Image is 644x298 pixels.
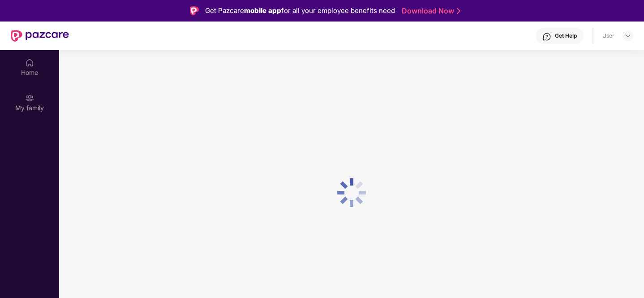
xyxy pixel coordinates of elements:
div: Get Help [555,32,577,39]
div: User [602,32,614,39]
img: svg+xml;base64,PHN2ZyBpZD0iSG9tZSIgeG1sbnM9Imh0dHA6Ly93d3cudzMub3JnLzIwMDAvc3ZnIiB3aWR0aD0iMjAiIG... [25,58,34,67]
img: Logo [190,6,199,15]
img: svg+xml;base64,PHN2ZyB3aWR0aD0iMjAiIGhlaWdodD0iMjAiIHZpZXdCb3g9IjAgMCAyMCAyMCIgZmlsbD0ibm9uZSIgeG... [25,94,34,103]
img: svg+xml;base64,PHN2ZyBpZD0iRHJvcGRvd24tMzJ4MzIiIHhtbG5zPSJodHRwOi8vd3d3LnczLm9yZy8yMDAwL3N2ZyIgd2... [624,32,631,39]
div: Get Pazcare for all your employee benefits need [205,5,395,16]
img: New Pazcare Logo [11,30,69,42]
img: Stroke [457,6,460,16]
img: svg+xml;base64,PHN2ZyBpZD0iSGVscC0zMngzMiIgeG1sbnM9Imh0dHA6Ly93d3cudzMub3JnLzIwMDAvc3ZnIiB3aWR0aD... [542,32,551,41]
strong: mobile app [244,6,281,15]
a: Download Now [402,6,458,16]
